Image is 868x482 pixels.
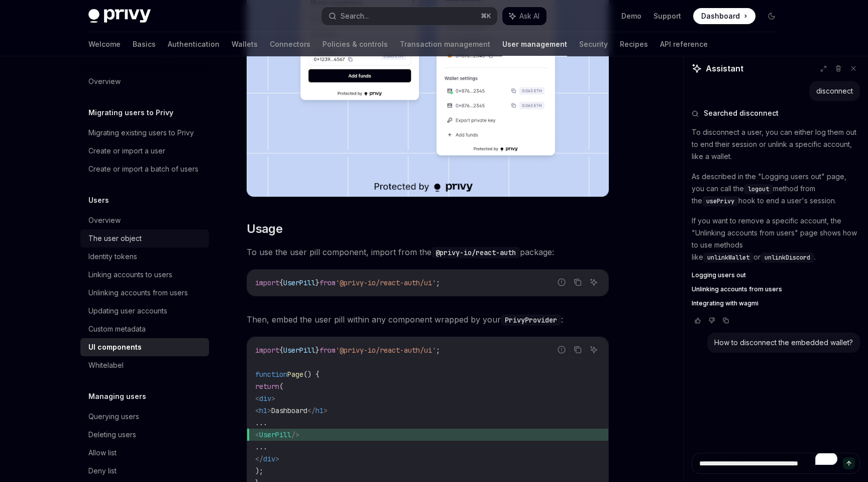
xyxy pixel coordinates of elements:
span: () { [303,370,319,379]
a: The user object [80,229,209,248]
span: } [315,346,319,355]
span: import [255,278,279,287]
span: h1 [259,406,267,415]
div: Create or import a user [88,145,165,157]
a: Allow list [80,444,209,462]
div: Create or import a batch of users [88,163,198,175]
a: Transaction management [400,32,490,56]
span: function [255,370,287,379]
div: Custom metadata [88,323,146,335]
span: from [319,278,336,287]
a: API reference [660,32,708,56]
span: h1 [315,406,323,415]
button: Report incorrect code [555,343,568,356]
div: Whitelabel [88,359,124,371]
code: @privy-io/react-auth [431,247,520,258]
span: ... [255,442,267,451]
div: How to disconnect the embedded wallet? [714,338,853,348]
span: from [319,346,336,355]
span: ... [255,418,267,427]
span: ; [436,278,440,287]
a: Linking accounts to users [80,266,209,284]
a: Overview [80,211,209,229]
a: Unlinking accounts from users [80,284,209,302]
span: /> [291,430,299,439]
div: Unlinking accounts from users [88,287,188,299]
div: Updating user accounts [88,305,167,317]
button: Copy the contents from the code block [571,343,584,356]
span: unlinkWallet [707,254,749,262]
span: > [323,406,328,415]
span: < [255,430,259,439]
span: Ask AI [519,11,539,21]
span: To use the user pill component, import from the package: [247,245,609,259]
a: Welcome [88,32,121,56]
a: UI components [80,338,209,356]
a: Connectors [270,32,310,56]
span: Assistant [706,62,743,74]
span: Usage [247,221,282,237]
a: Overview [80,72,209,91]
button: Ask AI [587,343,600,356]
a: Authentication [168,32,220,56]
h5: Migrating users to Privy [88,107,173,119]
span: ⌘ K [481,12,491,20]
div: Deny list [88,465,117,477]
button: Search...⌘K [321,7,497,25]
a: Identity tokens [80,248,209,266]
a: Demo [621,11,641,21]
h5: Managing users [88,390,146,403]
div: Overview [88,214,121,226]
span: < [255,406,259,415]
div: Allow list [88,447,117,459]
span: UserPill [259,430,291,439]
span: < [255,394,259,403]
a: Logging users out [692,271,860,279]
a: Whitelabel [80,356,209,374]
button: Searched disconnect [692,108,860,118]
span: > [267,406,271,415]
a: Recipes [620,32,648,56]
div: Overview [88,75,121,88]
a: Migrating existing users to Privy [80,124,209,142]
a: Integrating with wagmi [692,299,860,307]
a: Security [579,32,608,56]
a: User management [502,32,567,56]
div: Search... [341,10,369,22]
span: import [255,346,279,355]
span: return [255,382,279,391]
span: } [315,278,319,287]
a: Unlinking accounts from users [692,285,860,293]
span: Unlinking accounts from users [692,285,782,293]
textarea: To enrich screen reader interactions, please activate Accessibility in Grammarly extension settings [692,453,860,474]
span: ( [279,382,283,391]
span: UserPill [283,278,315,287]
span: Dashboard [701,11,740,21]
a: Updating user accounts [80,302,209,320]
span: Then, embed the user pill within any component wrapped by your : [247,312,609,327]
code: PrivyProvider [501,314,561,326]
span: Integrating with wagmi [692,299,758,307]
span: unlinkDiscord [765,254,810,262]
div: Querying users [88,411,139,423]
span: Dashboard [271,406,307,415]
a: Dashboard [693,8,755,24]
span: { [279,346,283,355]
span: logout [748,185,769,193]
a: Querying users [80,408,209,426]
a: Support [654,11,681,21]
div: Identity tokens [88,251,137,263]
button: Toggle dark mode [764,8,780,24]
h5: Users [88,194,109,206]
span: </ [307,406,315,415]
div: UI components [88,341,142,353]
button: Report incorrect code [555,276,568,289]
a: Custom metadata [80,320,209,338]
p: As described in the "Logging users out" page, you can call the method from the hook to end a user... [692,171,860,207]
a: Deleting users [80,426,209,444]
span: Searched disconnect [704,108,779,118]
div: Linking accounts to users [88,269,172,281]
div: disconnect [816,86,853,96]
a: Create or import a batch of users [80,160,209,178]
span: { [279,278,283,287]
